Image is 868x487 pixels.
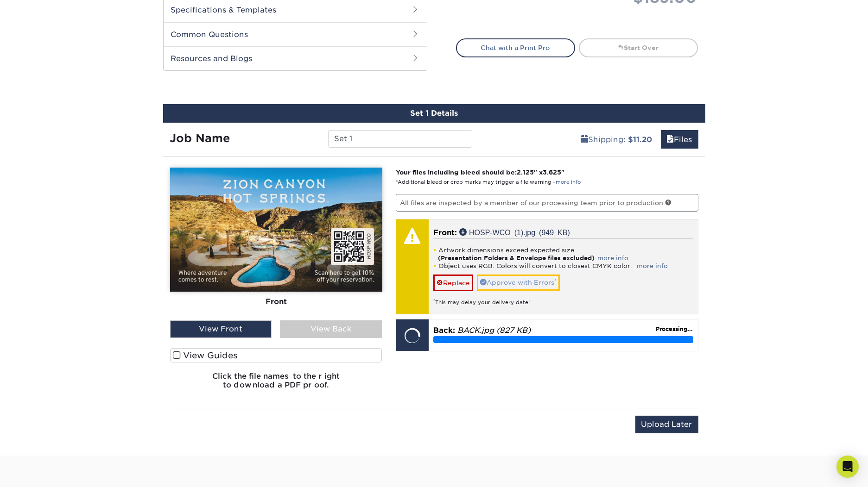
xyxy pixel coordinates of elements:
[433,291,693,306] div: This may delay your delivery date!
[433,326,455,335] span: Back:
[624,135,653,144] b: : $11.20
[477,275,560,290] a: Approve with Errors*
[575,130,659,149] a: Shipping: $11.20
[457,326,531,335] em: BACK.jpg (827 KB)
[170,372,382,397] h6: Click the file names to the right to download a PDF proof.
[459,228,570,236] a: HOSP-WCO (1).jpg (949 KB)
[579,38,698,57] a: Start Over
[597,255,628,262] a: more info
[170,348,382,362] label: View Guides
[396,169,564,176] strong: Your files including bleed should be: " x "
[667,135,674,144] span: files
[433,228,457,237] span: Front:
[517,169,534,176] span: 2.125
[635,416,698,433] input: Upload Later
[164,46,427,70] h2: Resources and Blogs
[433,275,473,291] a: Replace
[170,320,272,338] div: View Front
[280,320,382,338] div: View Back
[581,135,589,144] span: shipping
[396,179,581,185] small: *Additional bleed or crop marks may trigger a file warning –
[836,456,859,478] div: Open Intercom Messenger
[163,104,705,123] div: Set 1 Details
[433,246,693,262] li: Artwork dimensions exceed expected size. -
[637,262,668,269] a: more info
[543,169,561,176] span: 3.625
[328,130,472,148] input: Enter a job name
[556,179,581,185] a: more info
[396,194,698,212] p: All files are inspected by a member of our processing team prior to production.
[661,130,698,149] a: Files
[456,38,575,57] a: Chat with a Print Pro
[164,22,427,46] h2: Common Questions
[433,262,693,270] li: Object uses RGB. Colors will convert to closest CMYK color. -
[170,131,230,145] strong: Job Name
[438,255,595,262] strong: (Presentation Folders & Envelope files excluded)
[170,292,382,312] div: Front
